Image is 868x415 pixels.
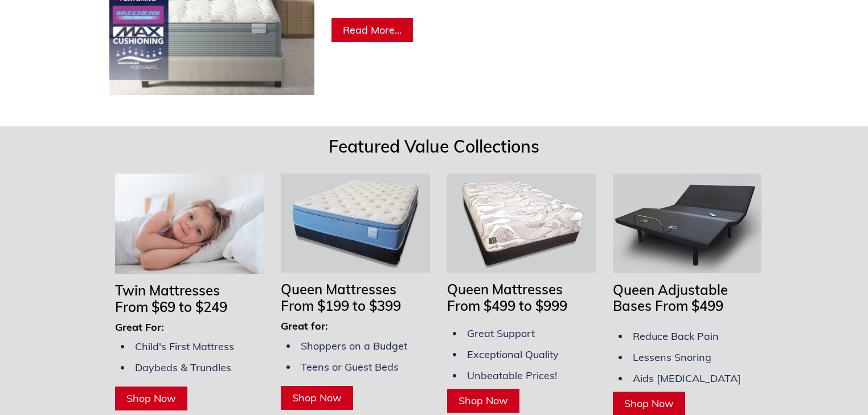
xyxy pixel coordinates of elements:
span: Shop Now [292,391,342,404]
span: Shop Now [126,392,176,405]
span: Shop Now [624,397,674,410]
span: From $499 to $999 [447,297,567,314]
span: Reduce Back Pain [633,330,719,343]
span: Shop Now [458,394,508,407]
img: Twin Mattresses From $69 to $169 [115,174,264,274]
span: Read More... [343,23,402,36]
span: Shoppers on a Budget [301,339,407,352]
img: Adjustable Bases Starting at $379 [613,174,761,273]
a: Read More... [331,18,413,42]
span: Lessens Snoring [633,351,711,364]
a: Shop Now [281,386,353,410]
span: Great Support [467,327,535,340]
span: Daybeds & Trundles [135,361,231,374]
img: Queen Mattresses From $449 to $949 [447,174,596,273]
span: Queen Mattresses [281,281,396,298]
span: Unbeatable Prices! [467,369,557,382]
span: Queen Adjustable Bases From $499 [613,281,728,315]
a: Shop Now [115,387,187,410]
span: Teens or Guest Beds [301,360,399,373]
span: Great For: [115,321,164,334]
span: Aids [MEDICAL_DATA] [633,372,741,385]
span: From $199 to $399 [281,297,401,314]
span: From $69 to $249 [115,298,227,315]
a: Shop Now [447,389,519,413]
span: Featured Value Collections [329,135,539,157]
span: Child's First Mattress [135,340,234,353]
img: Queen Mattresses From $199 to $349 [281,174,429,273]
span: Queen Mattresses [447,281,563,298]
span: Twin Mattresses [115,282,220,299]
span: Exceptional Quality [467,348,559,361]
span: Great for: [281,319,328,332]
